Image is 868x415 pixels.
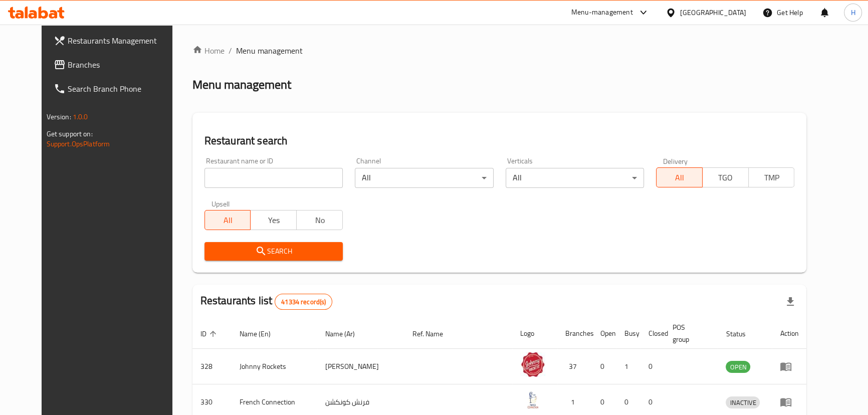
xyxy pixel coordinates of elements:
[557,349,592,384] td: 37
[240,328,284,340] span: Name (En)
[232,349,318,384] td: Johnny Rockets
[212,245,335,258] span: Search
[73,110,88,123] span: 1.0.0
[200,293,333,310] h2: Restaurants list
[506,168,644,188] div: All
[301,213,339,228] span: No
[192,45,225,57] a: Home
[592,349,616,384] td: 0
[640,349,665,384] td: 0
[317,349,404,384] td: [PERSON_NAME]
[236,45,303,57] span: Menu management
[355,168,493,188] div: All
[557,318,592,349] th: Branches
[512,318,557,349] th: Logo
[778,290,802,314] div: Export file
[663,157,688,164] label: Delivery
[68,35,178,47] span: Restaurants Management
[616,318,640,349] th: Busy
[850,7,855,18] span: H
[592,318,616,349] th: Open
[673,321,706,345] span: POS group
[748,167,795,187] button: TMP
[204,168,343,188] input: Search for restaurant name or ID..
[325,328,368,340] span: Name (Ar)
[250,210,297,230] button: Yes
[275,297,332,307] span: 41334 record(s)
[726,361,750,373] div: OPEN
[229,45,232,57] li: /
[656,167,703,187] button: All
[616,349,640,384] td: 1
[753,170,791,185] span: TMP
[46,29,186,53] a: Restaurants Management
[47,110,71,123] span: Version:
[209,213,247,228] span: All
[192,45,807,57] nav: breadcrumb
[520,387,545,412] img: French Connection
[192,349,232,384] td: 328
[726,361,750,373] span: OPEN
[46,53,186,77] a: Branches
[780,396,798,408] div: Menu
[46,77,186,101] a: Search Branch Phone
[192,77,291,93] h2: Menu management
[296,210,343,230] button: No
[702,167,749,187] button: TGO
[255,213,293,228] span: Yes
[275,294,332,310] div: Total records count
[726,397,760,408] span: INACTIVE
[640,318,665,349] th: Closed
[204,133,795,148] h2: Restaurant search
[680,7,746,18] div: [GEOGRAPHIC_DATA]
[520,352,545,377] img: Johnny Rockets
[68,83,178,95] span: Search Branch Phone
[47,137,110,150] a: Support.OpsPlatform
[707,170,745,185] span: TGO
[772,318,806,349] th: Action
[726,328,758,340] span: Status
[211,200,230,207] label: Upsell
[571,7,633,19] div: Menu-management
[412,328,456,340] span: Ref. Name
[200,328,220,340] span: ID
[661,170,699,185] span: All
[47,127,93,140] span: Get support on:
[204,210,251,230] button: All
[726,396,760,408] div: INACTIVE
[780,360,798,372] div: Menu
[68,59,178,71] span: Branches
[204,242,343,261] button: Search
